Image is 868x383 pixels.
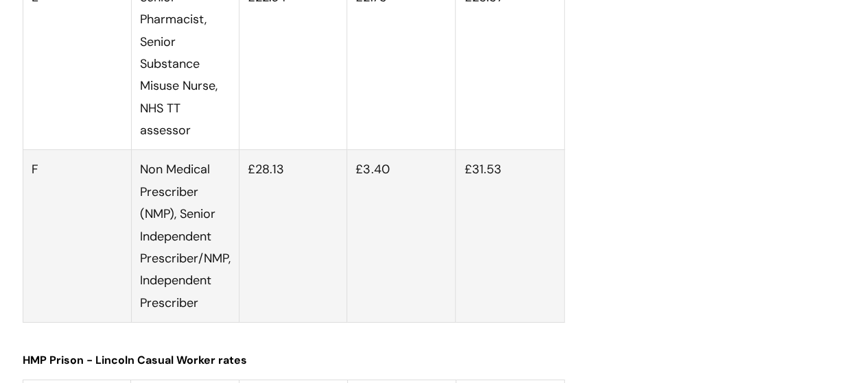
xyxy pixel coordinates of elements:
[347,150,456,323] td: £3.40
[23,150,131,323] td: F
[239,150,347,323] td: £28.13
[131,150,239,323] td: Non Medical Prescriber (NMP), Senior Independent Prescriber/NMP, Independent Prescriber
[23,353,247,367] span: HMP Prison - Lincoln Casual Worker rates
[456,150,564,323] td: £31.53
